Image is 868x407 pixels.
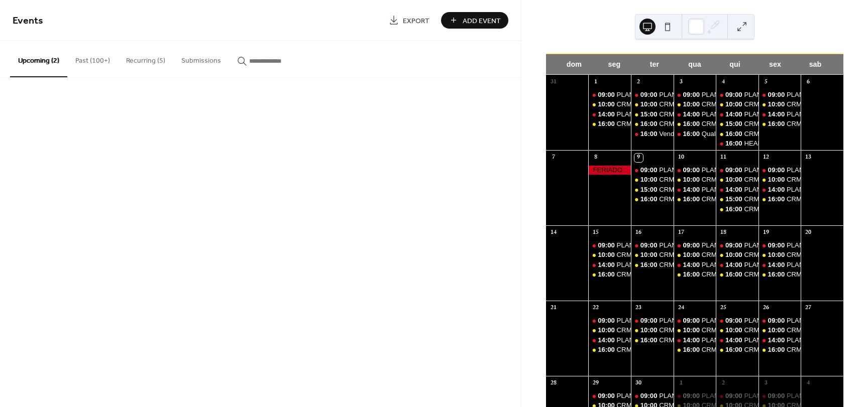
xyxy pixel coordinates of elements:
div: PLANTÃO suporte [744,260,799,269]
div: CRMSST - PLANTÃO CRM [702,100,783,109]
div: CRMSST - PLANTÃO CRM [631,119,674,128]
div: CRMSST - PLANTÃO CRM [674,175,716,184]
div: CRMSST - PLANTÃO CRM [674,270,716,279]
span: 16:00 [768,270,787,279]
div: PLANTÃO suporte [674,391,716,400]
span: 14:00 [683,185,701,194]
div: CRMSST - PLANTÃO CRM [588,270,631,279]
div: 2 [634,78,643,87]
div: PLANTÃO suporte [617,110,672,119]
span: 16:00 [683,195,701,204]
span: 16:00 [640,260,659,269]
span: 10:00 [683,250,701,259]
div: FERIADO [588,166,631,175]
div: PLANTÃO suporte [659,90,714,99]
div: PLANTÃO suporte [617,391,672,400]
div: CRMSST - PLANTÃO CRM [744,205,825,214]
div: CRMSST - PLANTÃO CRM [631,260,674,269]
div: 23 [634,304,643,313]
div: CRMSST - PLANTÃO CRM [758,195,801,204]
div: PLANTÃO suporte [787,336,841,345]
span: 10:00 [725,100,744,109]
div: 26 [762,304,770,313]
div: 28 [549,379,558,388]
span: 09:00 [683,166,701,175]
div: Qualificação das empresas em SST - [PERSON_NAME] [702,129,867,139]
div: PLANTÃO suporte [702,110,756,119]
button: Recurring (5) [118,41,173,76]
span: 09:00 [598,316,616,325]
div: PLANTÃO suporte [631,391,674,400]
div: PLANTÃO suporte [744,241,799,250]
span: 10:00 [598,250,616,259]
span: 09:00 [725,316,744,325]
div: 20 [804,229,813,237]
span: 16:00 [725,270,744,279]
div: CRMSST - PLANTÃO CRM [716,345,758,354]
div: CRMSST - Como fazer uma proposta [659,110,770,119]
div: 4 [719,78,728,87]
div: CRMSST - PLANTÃO CRM [631,195,674,204]
div: PLANTÃO suporte [716,185,758,194]
div: CRMSST - Como fazer uma proposta [631,110,674,119]
div: CRMSST - PLANTÃO CRM [787,100,868,109]
span: 14:00 [725,260,744,269]
div: PLANTÃO suporte [716,241,758,250]
span: 09:00 [768,90,787,99]
span: 09:00 [683,391,701,400]
span: 09:00 [598,391,616,400]
span: Export [403,16,429,26]
div: PLANTÃO suporte [631,316,674,325]
div: 19 [762,229,770,237]
span: 16:00 [683,345,701,354]
span: 09:00 [768,316,787,325]
div: PLANTÃO suporte [588,110,631,119]
span: 16:00 [768,195,787,204]
span: 10:00 [640,175,659,184]
div: CRMSST - PLANTÃO CRM [702,175,783,184]
div: PLANTÃO suporte [702,166,756,175]
span: 14:00 [768,260,787,269]
span: 09:00 [640,316,659,325]
div: 9 [634,154,643,162]
span: 09:00 [768,166,787,175]
span: 14:00 [598,260,616,269]
div: PLANTÃO suporte [744,90,799,99]
div: CRMSST - PLANTÃO CRM [617,270,698,279]
div: CRMSST - PLANTÃO CRM [674,195,716,204]
div: CRMSST - PLANTÃO CRM [716,129,758,139]
div: CRMSST - PLANTÃO CRM [758,345,801,354]
div: PLANTÃO suporte [617,336,672,345]
div: CRMSST - PLANTÃO CRM [758,250,801,259]
div: CRMSST - PLANTÃO CRM [659,100,740,109]
span: 14:00 [768,110,787,119]
div: PLANTÃO suporte [758,316,801,325]
div: CRMSST - PLANTÃO CRM [716,175,758,184]
div: CRMSST - PLANTÃO CRM [659,175,740,184]
div: CRMSST - Entendendo o Funil de Vendas [716,119,758,128]
div: 21 [549,304,558,313]
div: PLANTÃO suporte [659,391,714,400]
div: PLANTÃO suporte [744,185,799,194]
div: CRMSST - PLANTÃO CRM [659,195,740,204]
div: PLANTÃO suporte [617,260,672,269]
div: PLANTÃO suporte [758,241,801,250]
div: 5 [762,78,770,87]
div: CRMSST - PLANTÃO CRM [588,326,631,335]
span: 16:00 [683,270,701,279]
span: 09:00 [598,241,616,250]
div: 13 [804,154,813,162]
span: 16:00 [640,336,659,345]
div: PLANTÃO suporte [744,316,799,325]
div: CRMSST - PLANTÃO CRM [674,250,716,259]
div: PLANTÃO suporte [588,241,631,250]
div: CRMSST - PLANTÃO CRM [758,270,801,279]
span: 09:00 [640,241,659,250]
span: 09:00 [598,90,616,99]
div: PLANTÃO suporte [716,90,758,99]
div: PLANTÃO suporte [674,241,716,250]
div: qui [715,54,755,75]
div: CRMSST - PLANTÃO CRM [744,270,825,279]
span: 14:00 [598,110,616,119]
div: PLANTÃO suporte [716,166,758,175]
